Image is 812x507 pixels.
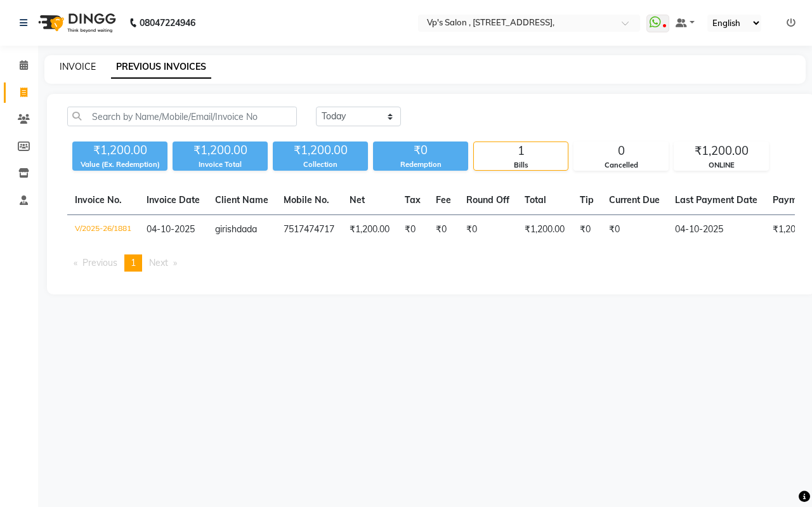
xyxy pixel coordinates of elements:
[273,142,368,159] div: ₹1,200.00
[75,194,122,206] span: Invoice No.
[215,223,237,235] span: girish
[67,215,139,245] td: V/2025-26/1881
[173,159,268,170] div: Invoice Total
[67,254,795,272] nav: Pagination
[276,215,342,245] td: 7517474717
[149,257,168,268] span: Next
[675,194,757,206] span: Last Payment Date
[72,159,167,170] div: Value (Ex. Redemption)
[72,142,167,159] div: ₹1,200.00
[147,194,200,206] span: Invoice Date
[237,223,257,235] span: dada
[215,194,268,206] span: Client Name
[601,215,667,245] td: ₹0
[517,215,572,245] td: ₹1,200.00
[350,194,365,206] span: Net
[82,257,117,268] span: Previous
[574,160,668,171] div: Cancelled
[572,215,601,245] td: ₹0
[459,215,517,245] td: ₹0
[474,160,568,171] div: Bills
[574,142,668,160] div: 0
[466,194,509,206] span: Round Off
[140,5,195,41] b: 08047224946
[342,215,397,245] td: ₹1,200.00
[525,194,546,206] span: Total
[131,257,136,268] span: 1
[405,194,421,206] span: Tax
[674,142,768,160] div: ₹1,200.00
[474,142,568,160] div: 1
[60,61,96,72] a: INVOICE
[674,160,768,171] div: ONLINE
[173,142,268,159] div: ₹1,200.00
[67,107,297,126] input: Search by Name/Mobile/Email/Invoice No
[397,215,428,245] td: ₹0
[111,56,211,79] a: PREVIOUS INVOICES
[667,215,765,245] td: 04-10-2025
[32,5,119,41] img: logo
[428,215,459,245] td: ₹0
[609,194,660,206] span: Current Due
[436,194,451,206] span: Fee
[147,223,195,235] span: 04-10-2025
[273,159,368,170] div: Collection
[373,159,468,170] div: Redemption
[373,142,468,159] div: ₹0
[580,194,594,206] span: Tip
[284,194,329,206] span: Mobile No.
